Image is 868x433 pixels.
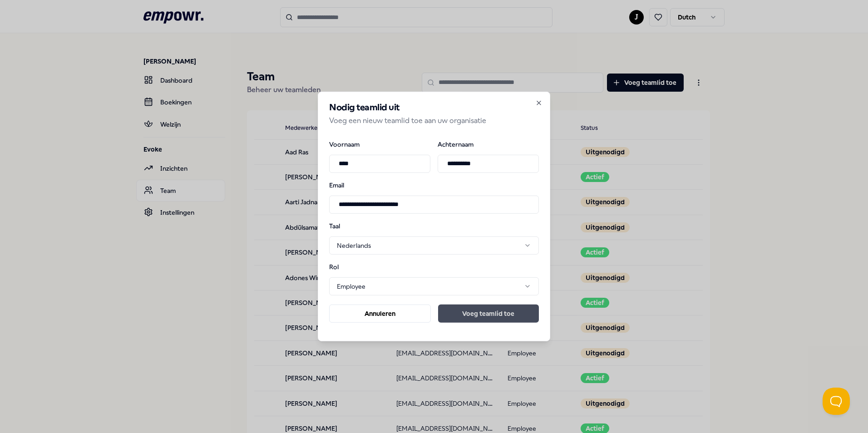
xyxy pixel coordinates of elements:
button: Voeg teamlid toe [438,305,539,323]
button: Annuleren [329,305,431,323]
label: Achternaam [438,141,539,147]
label: Email [329,182,539,188]
label: Voornaam [329,141,430,147]
h2: Nodig teamlid uit [329,103,539,112]
p: Voeg een nieuw teamlid toe aan uw organisatie [329,115,539,127]
label: Rol [329,264,376,270]
label: Taal [329,222,376,229]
